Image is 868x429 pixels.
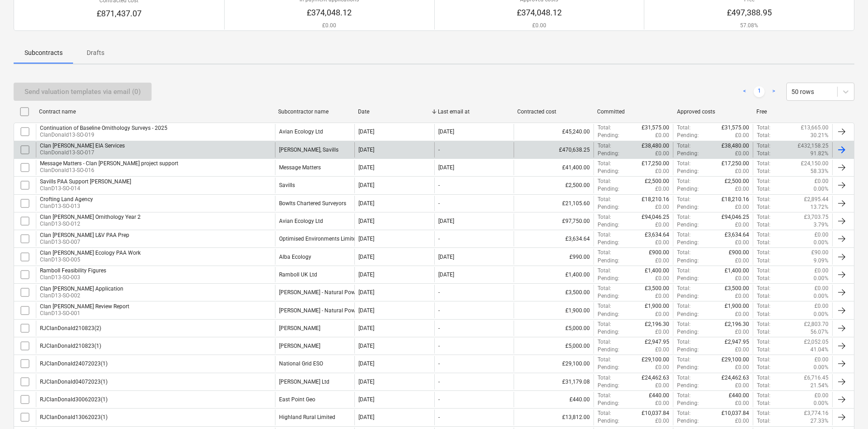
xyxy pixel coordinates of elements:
[814,356,829,364] p: £0.00
[279,254,311,260] div: Alba Ecology
[598,328,619,336] p: Pending :
[677,374,691,382] p: Total :
[727,7,772,18] p: £497,388.95
[358,254,374,260] div: [DATE]
[40,396,108,403] div: RJClanDonald30062023(1)
[299,7,359,18] p: £374,048.12
[514,285,593,300] div: £3,500.00
[811,249,829,256] p: £90.00
[358,108,431,115] div: Date
[727,22,772,30] p: 57.08%
[655,185,669,193] p: £0.00
[677,132,699,139] p: Pending :
[358,325,374,331] div: [DATE]
[649,392,669,399] p: £440.00
[642,142,669,150] p: £38,480.00
[97,8,142,19] p: £871,437.07
[438,236,440,242] div: -
[645,285,669,292] p: £3,500.00
[598,178,611,185] p: Total :
[739,86,750,97] a: Previous page
[677,213,691,221] p: Total :
[514,302,593,318] div: £1,900.00
[299,22,359,30] p: £0.00
[279,164,321,171] div: Message Matters
[677,267,691,275] p: Total :
[40,310,129,317] p: ClanD13-SO-001
[757,346,770,354] p: Total :
[514,392,593,407] div: £440.00
[645,321,669,328] p: £2,196.30
[814,292,829,300] p: 0.00%
[514,321,593,336] div: £5,000.00
[677,142,691,150] p: Total :
[757,196,770,203] p: Total :
[598,321,611,328] p: Total :
[814,364,829,371] p: 0.00%
[645,267,669,275] p: £1,400.00
[735,257,749,265] p: £0.00
[40,143,125,149] div: Clan [PERSON_NAME] EIA Services
[598,231,611,239] p: Total :
[598,213,611,221] p: Total :
[40,178,131,185] div: Savills PAA Support [PERSON_NAME]
[655,257,669,265] p: £0.00
[757,168,770,175] p: Total :
[40,292,123,300] p: ClanD13-SO-002
[438,307,440,314] div: -
[810,382,829,390] p: 21.54%
[358,379,374,385] div: [DATE]
[279,289,360,296] div: Alasdair MacDonald - Natural Power
[514,160,593,175] div: £41,400.00
[514,142,593,158] div: £470,638.25
[40,250,141,256] div: Clan [PERSON_NAME] Ecology PAA Work
[677,221,699,229] p: Pending :
[757,285,770,292] p: Total :
[814,231,829,239] p: £0.00
[810,328,829,336] p: 56.07%
[358,182,374,188] div: [DATE]
[40,274,106,281] p: ClanD13-SO-003
[677,292,699,300] p: Pending :
[655,311,669,318] p: £0.00
[598,132,619,139] p: Pending :
[757,257,770,265] p: Total :
[804,196,829,203] p: £2,895.44
[735,203,749,211] p: £0.00
[514,231,593,247] div: £3,634.64
[757,124,770,132] p: Total :
[677,185,699,193] p: Pending :
[735,292,749,300] p: £0.00
[801,124,829,132] p: £13,665.00
[677,239,699,247] p: Pending :
[40,343,101,349] div: RJClanDonald210823(1)
[677,321,691,328] p: Total :
[514,374,593,390] div: £31,179.08
[358,164,374,171] div: [DATE]
[598,267,611,275] p: Total :
[801,160,829,168] p: £24,150.00
[40,267,106,274] div: Ramboll Feasibility Figures
[40,196,93,202] div: Crofting Land Agency
[40,232,129,238] div: Clan [PERSON_NAME] L&V PAA Prep
[735,311,749,318] p: £0.00
[757,267,770,275] p: Total :
[677,392,691,399] p: Total :
[642,124,669,132] p: £31,575.00
[40,303,129,310] div: Clan [PERSON_NAME] Review Report
[40,185,131,192] p: ClanD13-SO-014
[735,275,749,282] p: £0.00
[735,328,749,336] p: £0.00
[757,142,770,150] p: Total :
[721,374,749,382] p: £24,462.63
[677,196,691,203] p: Total :
[677,382,699,390] p: Pending :
[814,302,829,310] p: £0.00
[804,213,829,221] p: £3,703.75
[279,200,346,207] div: Bowlts Chartered Surveyors
[735,346,749,354] p: £0.00
[598,275,619,282] p: Pending :
[598,196,611,203] p: Total :
[814,239,829,247] p: 0.00%
[757,338,770,346] p: Total :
